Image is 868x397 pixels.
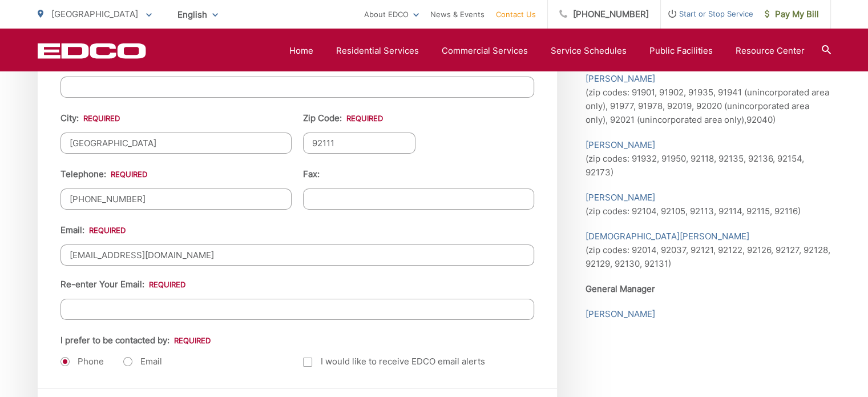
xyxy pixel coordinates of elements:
p: (zip codes: 91901, 91902, 91935, 91941 (unincorporated area only), 91977, 91978, 92019, 92020 (un... [586,72,831,127]
label: Email [123,356,162,367]
a: Resource Center [736,44,805,58]
a: [PERSON_NAME] [586,191,655,204]
a: Commercial Services [442,44,528,58]
a: Home [289,44,313,58]
label: Re-enter Your Email: [60,279,185,290]
label: Zip Code: [303,113,383,123]
span: Pay My Bill [765,7,819,21]
a: News & Events [430,7,485,21]
a: About EDCO [364,7,419,21]
label: Email: [60,225,126,235]
span: English [169,5,227,25]
label: Phone [60,356,104,367]
label: I would like to receive EDCO email alerts [303,355,485,368]
label: City: [60,113,120,123]
a: Public Facilities [649,44,713,58]
a: [DEMOGRAPHIC_DATA][PERSON_NAME] [586,230,749,243]
a: Service Schedules [551,44,627,58]
span: [GEOGRAPHIC_DATA] [51,9,138,19]
p: (zip codes: 92104, 92105, 92113, 92114, 92115, 92116) [586,191,831,218]
p: (zip codes: 91932, 91950, 92118, 92135, 92136, 92154, 92173) [586,138,831,179]
a: Contact Us [496,7,536,21]
a: [PERSON_NAME] [586,307,655,321]
a: Residential Services [336,44,419,58]
label: I prefer to be contacted by: [60,335,211,346]
b: General Manager [586,283,655,294]
label: Fax: [303,169,320,179]
label: Telephone: [60,169,147,179]
a: [PERSON_NAME] [586,72,655,86]
p: (zip codes: 92014, 92037, 92121, 92122, 92126, 92127, 92128, 92129, 92130, 92131) [586,230,831,271]
a: [PERSON_NAME] [586,138,655,152]
a: EDCD logo. Return to the homepage. [38,43,146,59]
